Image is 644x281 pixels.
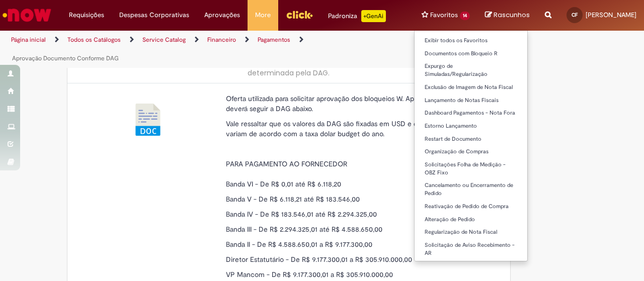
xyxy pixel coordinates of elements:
a: Rascunhos [485,11,530,20]
a: Regularização de Nota Fiscal [415,227,527,238]
a: Aprovação Documento Conforme DAG [12,54,119,62]
a: Restart de Documento [415,134,527,145]
a: Dashboard Pagamentos - Nota Fora [415,108,527,119]
span: Rascunhos [494,10,530,20]
p: Vale ressaltar que os valores da DAG são fixadas em USD e que os valores em BRL variam de acordo ... [226,119,493,139]
span: Requisições [69,10,104,20]
span: Aprovações [204,10,240,20]
p: Diretor Estatutário - De R$ 9.177.300,01 a R$ 305.910.000,00 [226,254,493,264]
a: Estorno Lançamento [415,121,527,132]
a: Exclusão de Imagem de Nota Fiscal [415,82,527,93]
a: Cancelamento ou Encerramento de Pedido [415,180,527,199]
a: Solicitações Folha de Medição - OBZ Fixo [415,159,527,178]
p: Oferta utilizada para solicitar aprovação dos bloqueios W. Aprovação do chamado deverá seguir a D... [226,93,493,114]
ul: Trilhas de página [8,31,422,68]
a: Exibir todos os Favoritos [415,35,527,46]
img: ServiceNow [1,5,53,25]
span: Despesas Corporativas [119,10,189,20]
p: +GenAi [361,10,386,22]
div: Padroniza [328,10,386,22]
a: Expurgo de Simuladas/Regularização [415,61,527,79]
a: Reativação de Pedido de Compra [415,201,527,212]
div: Esta oferta é utilizada para o Campo solicitar a aprovação do documento que esta fora da alçada d... [77,58,500,78]
a: Organização de Compras [415,146,527,157]
p: Banda II - De R$ 4.588.650,01 a R$ 9.177.300,00 [226,239,493,249]
a: Financeiro [207,36,236,44]
span: [PERSON_NAME] [586,11,636,19]
span: CF [572,12,578,18]
p: PARA PAGAMENTO AO FORNECEDOR Banda VI - De R$ 0,01 até R$ 6.118,20 [226,159,493,189]
img: click_logo_yellow_360x200.png [286,7,313,22]
img: Aprovação Documento Conforme DAG [132,104,164,136]
p: VP Mancom - De R$ 9.177.300,01 a R$ 305.910.000,00 [226,269,493,279]
p: Banda IV - De R$ 183.546,01 até R$ 2.294.325,00 [226,209,493,219]
a: Todos os Catálogos [67,36,121,44]
a: Página inicial [11,36,46,44]
span: More [255,10,271,20]
p: Banda III - De R$ 2.294.325,01 até R$ 4.588.650,00 [226,224,493,234]
p: Banda V - De R$ 6.118,21 até R$ 183.546,00 [226,194,493,204]
a: Lançamento de Notas Fiscais [415,95,527,106]
a: Documentos com Bloqueio R [415,48,527,59]
a: Alteração de Pedido [415,214,527,225]
a: Service Catalog [142,36,186,44]
a: Solicitação de Aviso Recebimento - AR [415,240,527,258]
a: Pagamentos [258,36,290,44]
span: 14 [460,12,470,20]
ul: Favoritos [414,30,528,261]
span: Favoritos [430,10,458,20]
